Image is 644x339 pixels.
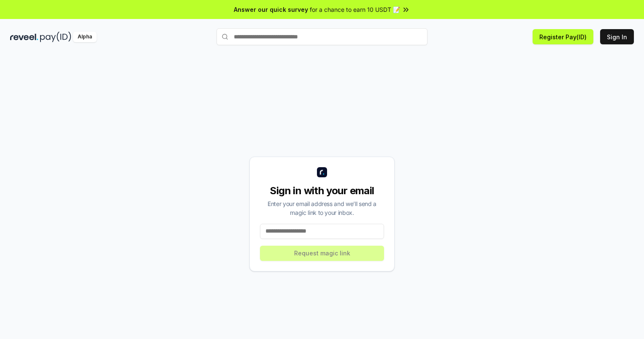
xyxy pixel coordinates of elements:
button: Register Pay(ID) [533,29,593,44]
img: reveel_dark [10,32,38,42]
img: logo_small [317,167,327,177]
img: pay_id [40,32,71,42]
div: Enter your email address and we’ll send a magic link to your inbox. [260,199,384,217]
div: Alpha [73,32,97,42]
span: for a chance to earn 10 USDT 📝 [310,5,400,14]
button: Sign In [600,29,634,44]
span: Answer our quick survey [234,5,308,14]
div: Sign in with your email [260,184,384,198]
